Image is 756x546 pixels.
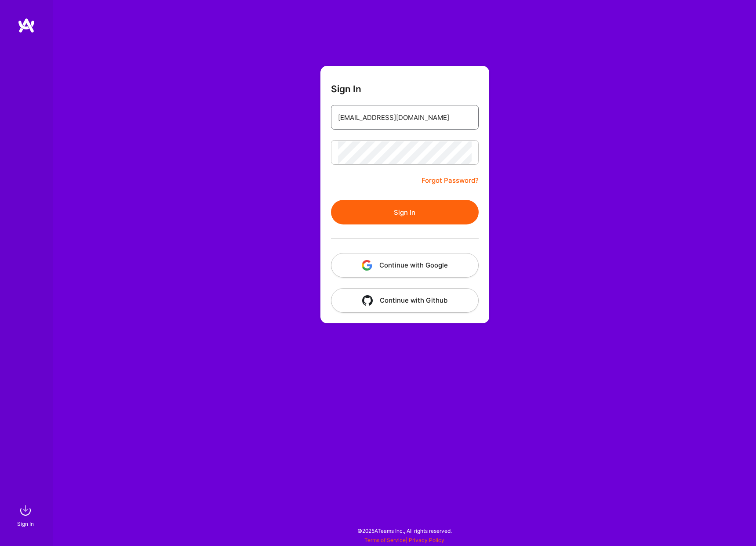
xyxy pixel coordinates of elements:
input: Email... [338,106,472,129]
img: icon [362,260,372,271]
button: Sign In [331,200,479,224]
button: Continue with Github [331,288,479,313]
div: © 2025 ATeams Inc., All rights reserved. [53,520,756,542]
a: Terms of Service [364,537,406,543]
div: Sign In [17,519,34,528]
img: logo [18,18,35,33]
a: Forgot Password? [422,175,479,186]
button: Continue with Google [331,253,479,278]
h3: Sign In [331,83,361,94]
img: sign in [17,502,34,519]
span: | [364,537,444,543]
a: Privacy Policy [409,537,444,543]
img: icon [362,295,373,306]
a: sign inSign In [18,502,34,528]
